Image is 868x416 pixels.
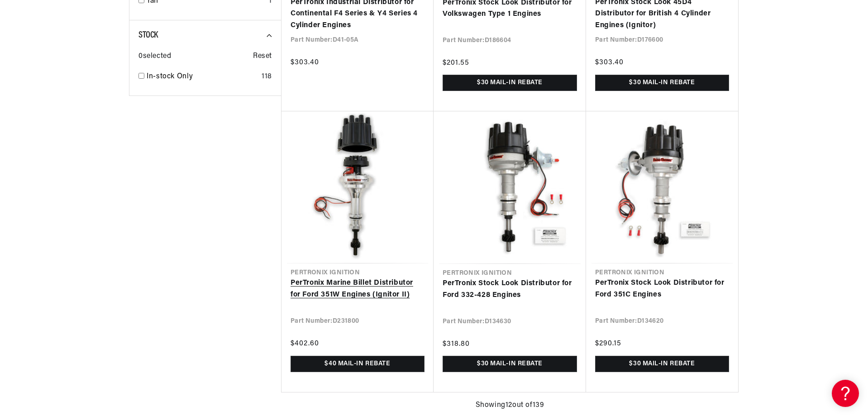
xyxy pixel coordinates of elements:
[595,277,729,301] a: PerTronix Stock Look Distributor for Ford 351C Engines
[476,400,544,411] span: Showing 12 out of 139
[147,71,258,83] a: In-stock Only
[262,71,272,83] div: 118
[138,31,158,40] span: Stock
[291,277,424,301] a: PerTronix Marine Billet Distributor for Ford 351W Engines (Ignitor II)
[138,51,171,62] span: 0 selected
[443,278,577,301] a: PerTronix Stock Look Distributor for Ford 332-428 Engines
[253,51,272,62] span: Reset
